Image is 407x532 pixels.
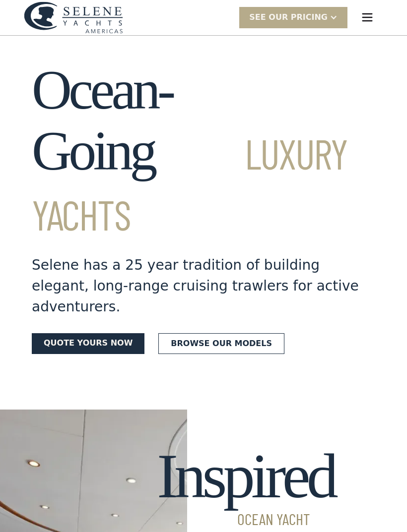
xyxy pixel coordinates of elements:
[249,11,328,23] div: SEE Our Pricing
[32,128,347,239] span: Luxury Yachts
[32,255,375,317] div: Selene has a 25 year tradition of building elegant, long-range cruising trawlers for active adven...
[157,511,335,527] span: Ocean Yacht
[32,333,144,354] a: Quote yours now
[158,333,284,354] a: Browse our models
[32,59,375,243] h1: Ocean-Going
[24,1,123,34] img: logo
[24,1,123,34] a: home
[239,7,347,28] div: SEE Our Pricing
[351,1,383,33] div: menu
